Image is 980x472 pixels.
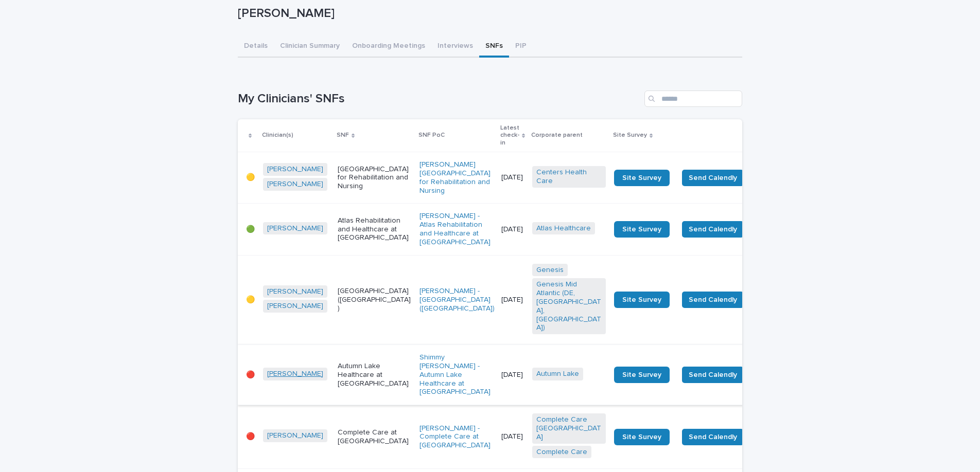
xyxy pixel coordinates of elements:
[682,367,744,383] button: Send Calendly
[479,36,509,58] button: SNFs
[536,415,602,441] a: Complete Care [GEOGRAPHIC_DATA]
[501,173,524,182] p: [DATE]
[238,92,640,106] h1: My Clinicians' SNFs
[346,36,431,58] button: Onboarding Meetings
[622,371,661,378] span: Site Survey
[644,90,742,107] input: Search
[267,180,323,189] a: [PERSON_NAME]
[622,296,661,303] span: Site Survey
[238,36,274,58] button: Details
[614,170,670,186] a: Site Survey
[509,36,533,58] button: PIP
[536,370,579,378] a: Autumn Lake
[431,36,479,58] button: Interviews
[682,292,744,308] button: Send Calendly
[501,432,524,441] p: [DATE]
[238,345,820,405] tr: 🔴[PERSON_NAME] Autumn Lake Healthcare at [GEOGRAPHIC_DATA]Shimmy [PERSON_NAME] - Autumn Lake Heal...
[622,174,661,181] span: Site Survey
[338,165,411,191] p: [GEOGRAPHIC_DATA] for Rehabilitation and Nursing
[689,370,737,380] span: Send Calendly
[536,224,591,233] a: Atlas Healthcare
[689,295,737,305] span: Send Calendly
[267,224,323,233] a: [PERSON_NAME]
[614,292,670,308] a: Site Survey
[501,225,524,234] p: [DATE]
[267,431,323,440] a: [PERSON_NAME]
[614,221,670,238] a: Site Survey
[274,36,346,58] button: Clinician Summary
[419,353,493,396] a: Shimmy [PERSON_NAME] - Autumn Lake Healthcare at [GEOGRAPHIC_DATA]
[501,371,524,379] p: [DATE]
[418,130,445,141] p: SNF PoC
[622,433,661,441] span: Site Survey
[500,122,519,149] p: Latest check-in
[262,130,293,141] p: Clinician(s)
[246,432,255,441] p: 🔴
[614,367,670,383] a: Site Survey
[531,130,583,141] p: Corporate parent
[689,173,737,183] span: Send Calendly
[246,225,255,234] p: 🟢
[682,221,744,238] button: Send Calendly
[501,296,524,304] p: [DATE]
[246,371,255,379] p: 🔴
[419,424,493,450] a: [PERSON_NAME] - Complete Care at [GEOGRAPHIC_DATA]
[238,152,820,204] tr: 🟡[PERSON_NAME] [PERSON_NAME] [GEOGRAPHIC_DATA] for Rehabilitation and Nursing[PERSON_NAME][GEOGRA...
[246,296,255,304] p: 🟡
[267,302,323,311] a: [PERSON_NAME]
[338,287,411,313] p: [GEOGRAPHIC_DATA] ([GEOGRAPHIC_DATA])
[238,6,738,21] p: [PERSON_NAME]
[338,362,411,388] p: Autumn Lake Healthcare at [GEOGRAPHIC_DATA]
[337,130,349,141] p: SNF
[246,173,255,182] p: 🟡
[419,160,493,195] a: [PERSON_NAME][GEOGRAPHIC_DATA] for Rehabilitation and Nursing
[238,405,820,469] tr: 🔴[PERSON_NAME] Complete Care at [GEOGRAPHIC_DATA][PERSON_NAME] - Complete Care at [GEOGRAPHIC_DAT...
[614,429,670,445] a: Site Survey
[536,266,564,275] a: Genesis
[689,432,737,442] span: Send Calendly
[338,216,411,242] p: Atlas Rehabilitation and Healthcare at [GEOGRAPHIC_DATA]
[338,428,411,446] p: Complete Care at [GEOGRAPHIC_DATA]
[267,287,323,296] a: [PERSON_NAME]
[536,280,602,332] a: Genesis Mid Atlantic (DE, [GEOGRAPHIC_DATA], [GEOGRAPHIC_DATA])
[682,170,744,186] button: Send Calendly
[613,130,647,141] p: Site Survey
[238,255,820,345] tr: 🟡[PERSON_NAME] [PERSON_NAME] [GEOGRAPHIC_DATA] ([GEOGRAPHIC_DATA])[PERSON_NAME] - [GEOGRAPHIC_DAT...
[622,226,661,233] span: Site Survey
[419,212,493,246] a: [PERSON_NAME] - Atlas Rehabilitation and Healthcare at [GEOGRAPHIC_DATA]
[536,448,587,457] a: Complete Care
[536,168,602,186] a: Centers Health Care
[689,224,737,234] span: Send Calendly
[238,204,820,255] tr: 🟢[PERSON_NAME] Atlas Rehabilitation and Healthcare at [GEOGRAPHIC_DATA][PERSON_NAME] - Atlas Reha...
[419,287,495,313] a: [PERSON_NAME] - [GEOGRAPHIC_DATA] ([GEOGRAPHIC_DATA])
[267,165,323,174] a: [PERSON_NAME]
[682,429,744,445] button: Send Calendly
[267,370,323,378] a: [PERSON_NAME]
